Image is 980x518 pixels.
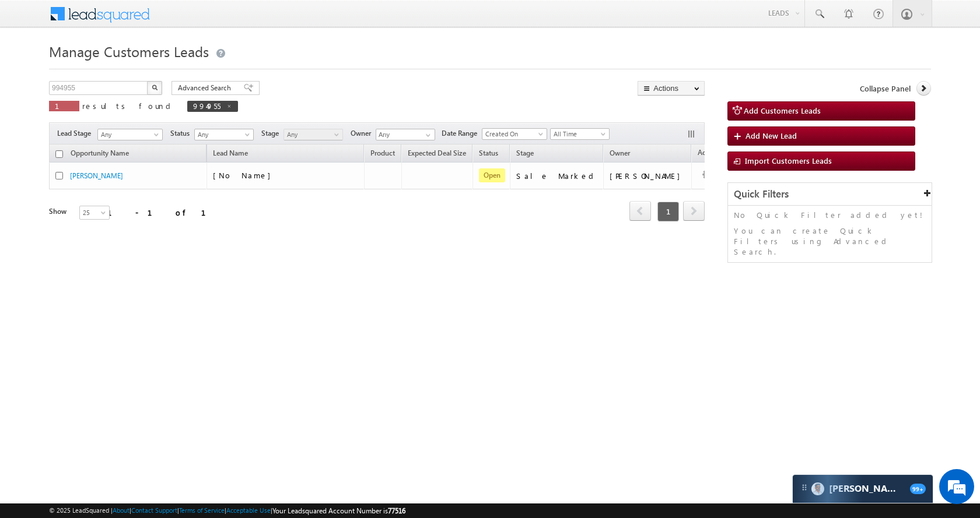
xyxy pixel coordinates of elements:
span: 25 [80,207,111,218]
span: Actions [692,146,727,161]
a: 25 [79,206,110,220]
div: 1 - 1 of 1 [107,206,220,219]
button: Actions [638,81,705,96]
a: Stage [510,147,540,162]
span: Product [370,149,395,157]
a: Any [194,129,254,140]
input: Type to Search [376,129,435,140]
span: Any [284,129,339,140]
span: Any [98,129,159,140]
div: [PERSON_NAME] [610,171,686,181]
div: Sale Marked [516,171,598,181]
div: carter-dragCarter[PERSON_NAME]99+ [792,474,933,503]
div: Quick Filters [728,183,932,206]
span: Open [479,168,505,182]
span: Collapse Panel [860,83,911,94]
span: Add New Lead [745,131,797,140]
span: Add Customers Leads [744,105,821,115]
a: [PERSON_NAME] [70,171,123,180]
p: You can create Quick Filters using Advanced Search. [734,225,926,257]
span: Status [170,128,194,139]
span: [No Name] [213,170,276,180]
a: About [113,506,129,514]
a: prev [629,202,651,221]
img: Search [152,84,157,90]
span: 1 [55,101,73,111]
a: Show All Items [419,129,434,141]
span: prev [629,201,651,221]
span: Opportunity Name [71,149,129,157]
div: Show [49,206,70,217]
p: No Quick Filter added yet! [734,210,926,220]
input: Check all records [55,150,63,158]
a: Any [283,129,343,140]
a: Acceptable Use [226,506,271,514]
span: Any [195,129,250,140]
span: Stage [516,149,534,157]
span: Advanced Search [178,83,235,93]
span: © 2025 LeadSquared | | | | | [49,505,405,516]
span: Lead Stage [57,128,96,139]
span: Created On [482,129,543,139]
a: Contact Support [131,506,177,514]
a: Any [97,129,163,140]
a: Expected Deal Size [402,147,472,162]
span: next [683,201,705,221]
img: carter-drag [800,483,809,492]
span: All Time [551,129,606,139]
span: Owner [351,128,376,139]
span: Import Customers Leads [745,156,832,165]
span: 994955 [193,101,220,111]
span: 1 [657,202,679,221]
span: Lead Name [207,147,254,162]
span: Date Range [442,128,482,139]
a: All Time [550,128,610,140]
span: 77516 [388,506,405,515]
a: Created On [482,128,547,140]
span: 99+ [910,484,926,494]
a: next [683,202,705,221]
span: results found [82,101,175,111]
a: Status [473,147,504,162]
span: Your Leadsquared Account Number is [272,506,405,515]
a: Opportunity Name [65,147,135,162]
a: Terms of Service [179,506,225,514]
span: Owner [610,149,630,157]
span: Expected Deal Size [408,149,466,157]
span: Stage [261,128,283,139]
span: Manage Customers Leads [49,42,209,61]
